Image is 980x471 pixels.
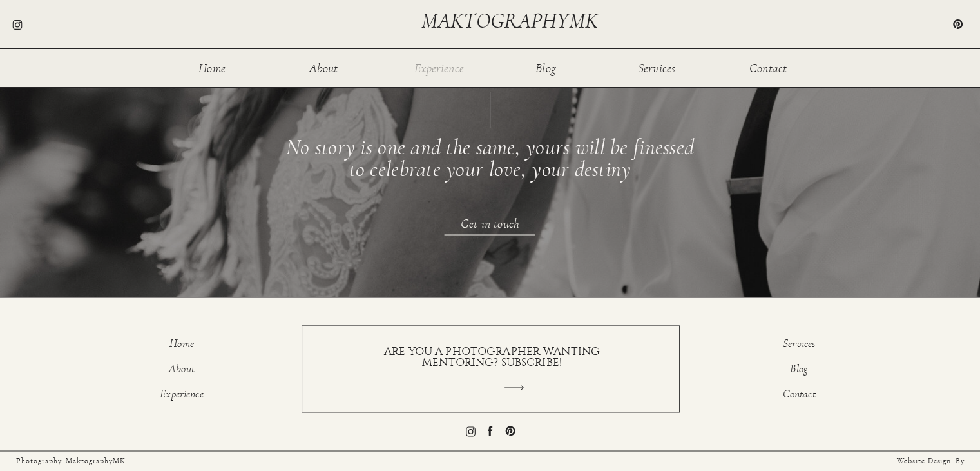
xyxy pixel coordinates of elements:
a: Services [636,62,678,73]
a: maktographymk [421,10,603,32]
a: Home [191,62,233,73]
a: Blog [759,363,840,379]
a: Blog [525,62,567,73]
a: Photography: MaktographyMK [16,454,158,465]
a: Services [759,338,840,354]
a: Contact [747,62,789,73]
a: Get in touch [360,217,620,231]
a: Website Design: By [PERSON_NAME] [849,454,965,465]
a: About [142,363,222,379]
h1: TWO SOULS, ONE STORY [322,59,660,77]
a: Contact [759,388,840,404]
a: Home [142,338,222,354]
a: ARE YOU A PHOTOGRAPHER WANTING MENTORING? SUBSCRIBE! [376,346,608,356]
a: Experience [142,388,222,404]
a: Experience [414,62,465,73]
a: About [303,62,345,73]
h3: No story is one and the same, yours will be finessed to celebrate your love, your destiny [278,137,702,180]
